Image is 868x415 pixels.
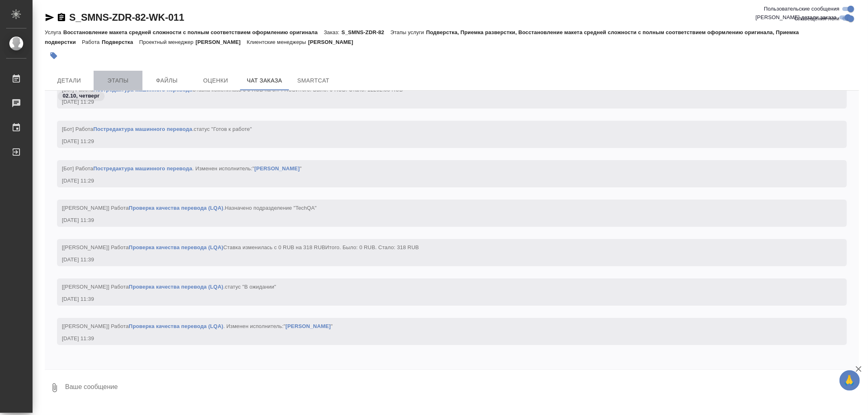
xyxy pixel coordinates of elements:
[98,76,138,86] span: Этапы
[129,323,223,329] a: Проверка качества перевода (LQA)
[794,15,840,23] span: Оповещения-логи
[62,284,276,290] span: [[PERSON_NAME]] Работа .
[247,39,308,45] p: Клиентские менеджеры
[62,126,252,132] span: [Бот] Работа .
[63,29,324,35] p: Восстановление макета средней сложности с полным соответствием оформлению оригинала
[139,39,195,45] p: Проектный менеджер
[57,13,66,22] button: Скопировать ссылку
[252,165,302,172] span: " "
[62,137,818,146] div: [DATE] 11:29
[325,244,419,250] span: Итого. Было: 0 RUB. Стало: 318 RUB
[45,13,55,22] button: Скопировать ссылку для ЯМессенджера
[294,76,333,86] span: SmartCat
[82,39,102,45] p: Работа
[390,29,426,35] p: Этапы услуги
[62,244,419,250] span: [[PERSON_NAME]] Работа Ставка изменилась с 0 RUB на 318 RUB
[147,76,186,86] span: Файлы
[308,39,359,45] p: [PERSON_NAME]
[69,12,184,23] a: S_SMNS-ZDR-82-WK-011
[62,216,818,224] div: [DATE] 11:39
[840,370,860,391] button: 🙏
[286,323,331,329] a: [PERSON_NAME]
[254,165,300,172] a: [PERSON_NAME]
[62,177,818,185] div: [DATE] 11:29
[843,372,857,389] span: 🙏
[196,76,235,86] span: Оценки
[129,205,223,211] a: Проверка качества перевода (LQA)
[45,29,63,35] p: Услуга
[93,165,192,172] a: Постредактура машинного перевода
[62,205,317,211] span: [[PERSON_NAME]] Работа .
[62,295,818,303] div: [DATE] 11:39
[62,165,302,172] span: [Бот] Работа . Изменен исполнитель:
[93,126,192,132] a: Постредактура машинного перевода
[62,256,818,264] div: [DATE] 11:39
[129,244,223,250] a: Проверка качества перевода (LQA)
[764,5,840,13] span: Пользовательские сообщения
[324,29,341,35] p: Заказ:
[62,335,818,343] div: [DATE] 11:39
[341,29,390,35] p: S_SMNS-ZDR-82
[225,284,276,290] span: статус "В ожидании"
[756,13,837,22] span: [PERSON_NAME] детали заказа
[63,92,100,100] p: 02.10, четверг
[50,76,89,86] span: Детали
[225,205,317,211] span: Назначено подразделение "TechQA"
[284,323,333,329] span: " "
[196,39,247,45] p: [PERSON_NAME]
[129,284,223,290] a: Проверка качества перевода (LQA)
[102,39,139,45] p: Подверстка
[194,126,252,132] span: статус "Готов к работе"
[245,76,284,86] span: Чат заказа
[62,323,333,329] span: [[PERSON_NAME]] Работа . Изменен исполнитель:
[45,47,63,65] button: Добавить тэг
